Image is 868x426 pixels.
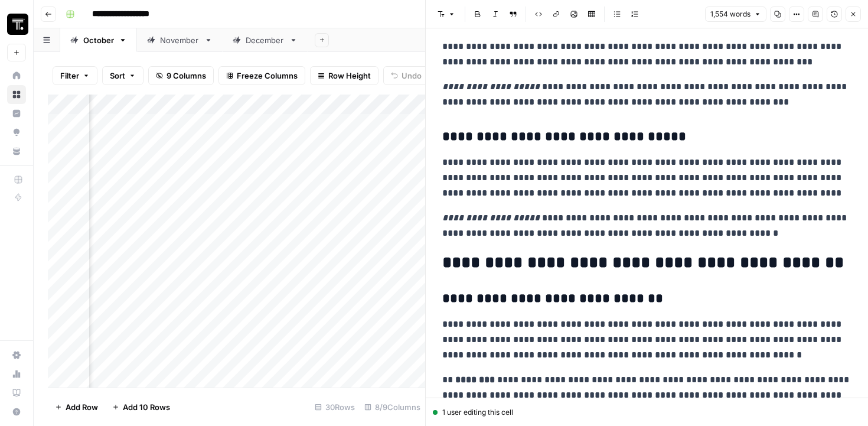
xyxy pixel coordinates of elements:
[246,34,285,46] div: December
[137,28,223,52] a: November
[7,14,28,35] img: Thoughtspot Logo
[7,402,26,421] button: Help + Support
[53,66,97,85] button: Filter
[218,66,305,85] button: Freeze Columns
[160,34,200,46] div: November
[705,6,766,22] button: 1,554 words
[60,70,79,82] span: Filter
[123,401,170,413] span: Add 10 Rows
[110,70,125,82] span: Sort
[7,66,26,85] a: Home
[7,142,26,161] a: Your Data
[7,85,26,104] a: Browse
[237,70,298,82] span: Freeze Columns
[310,398,360,417] div: 30 Rows
[328,70,371,82] span: Row Height
[7,383,26,402] a: Learning Hub
[60,28,137,52] a: October
[7,123,26,142] a: Opportunities
[7,104,26,123] a: Insights
[7,365,26,383] a: Usage
[66,401,98,413] span: Add Row
[433,407,861,418] div: 1 user editing this cell
[360,398,425,417] div: 8/9 Columns
[310,66,378,85] button: Row Height
[223,28,308,52] a: December
[7,9,26,39] button: Workspace: Thoughtspot
[102,66,143,85] button: Sort
[105,398,177,417] button: Add 10 Rows
[48,398,105,417] button: Add Row
[7,346,26,365] a: Settings
[710,9,750,19] span: 1,554 words
[167,70,206,82] span: 9 Columns
[383,66,429,85] button: Undo
[83,34,114,46] div: October
[148,66,214,85] button: 9 Columns
[402,70,422,82] span: Undo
